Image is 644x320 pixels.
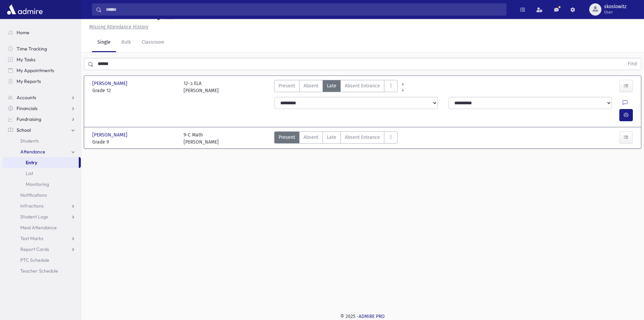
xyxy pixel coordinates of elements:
span: Late [327,134,336,141]
span: Present [279,134,295,141]
a: Student Logs [3,211,81,222]
span: Grade 9 [92,138,177,146]
a: Classroom [136,33,170,52]
span: [PERSON_NAME] [92,80,129,87]
div: AttTypes [274,131,398,146]
span: Grade 12 [92,87,177,94]
span: Fundraising [17,116,41,122]
u: Missing Attendance History [89,24,148,30]
a: Single [92,33,116,52]
a: Time Tracking [3,43,81,54]
span: Entry [26,159,37,166]
a: Report Cards [3,244,81,255]
a: PTC Schedule [3,255,81,265]
span: Meal Attendance [20,225,57,231]
span: Home [17,29,29,36]
input: Search [102,3,506,16]
img: AdmirePro [5,3,44,16]
a: Bulk [116,33,136,52]
div: © 2025 - [92,313,633,320]
span: Absent [304,134,318,141]
div: 12-ב ELA [PERSON_NAME] [184,80,219,94]
a: Missing Attendance History [87,24,148,30]
a: My Tasks [3,54,81,65]
span: Absent Entrance [345,134,380,141]
a: School [3,125,81,135]
a: Teacher Schedule [3,265,81,276]
a: Fundraising [3,114,81,125]
span: Accounts [17,94,36,101]
span: Infractions [20,203,44,209]
a: List [3,168,81,179]
span: Teacher Schedule [20,268,58,274]
span: List [26,170,33,176]
span: Absent [304,82,318,89]
a: Home [3,27,81,38]
span: Report Cards [20,246,49,252]
span: Students [20,138,39,144]
span: My Tasks [17,57,35,63]
span: My Reports [17,78,41,84]
span: [PERSON_NAME] [92,131,129,138]
span: Financials [17,105,38,111]
a: Financials [3,103,81,114]
span: Student Logs [20,214,48,220]
span: My Appointments [17,67,54,73]
a: Infractions [3,200,81,211]
a: Accounts [3,92,81,103]
span: Time Tracking [17,46,47,52]
span: skoslowitz [604,4,626,9]
span: School [17,127,31,133]
span: Absent Entrance [345,82,380,89]
button: Find [624,58,641,70]
a: Attendance [3,146,81,157]
span: Monitoring [26,181,49,187]
span: Attendance [20,149,45,155]
div: 9-C Math [PERSON_NAME] [184,131,219,146]
div: AttTypes [274,80,398,94]
span: User [604,9,626,15]
a: My Reports [3,76,81,87]
span: PTC Schedule [20,257,49,263]
a: Monitoring [3,179,81,190]
a: Test Marks [3,233,81,244]
a: Notifications [3,190,81,200]
a: My Appointments [3,65,81,76]
span: Test Marks [20,235,43,241]
a: Students [3,135,81,146]
a: Meal Attendance [3,222,81,233]
span: Notifications [20,192,47,198]
span: Late [327,82,336,89]
a: Entry [3,157,79,168]
span: Present [279,82,295,89]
